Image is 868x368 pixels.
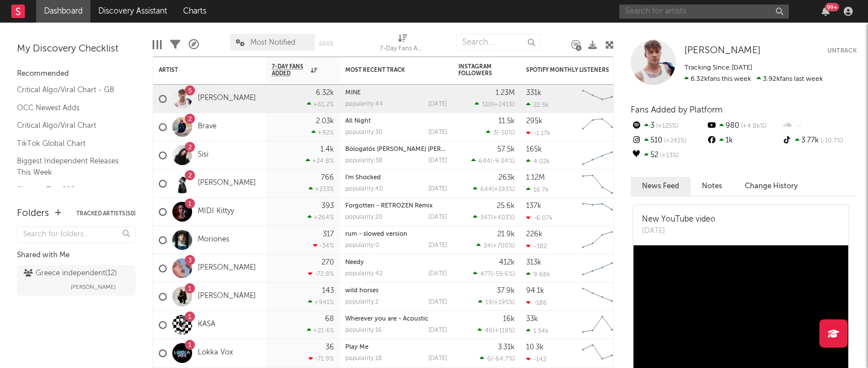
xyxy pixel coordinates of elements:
span: -64.7 % [493,356,513,362]
button: Untrack [827,45,857,57]
div: -1.17k [526,129,550,137]
span: +700 % [493,243,513,249]
button: Change History [734,177,809,196]
div: +941 % [308,298,334,306]
div: 6.32k [316,89,334,97]
div: +264 % [307,214,334,221]
div: 36 [325,344,334,351]
a: Sisi [198,150,209,160]
button: Save [319,41,333,47]
span: +195 % [494,300,513,306]
input: Search... [456,34,541,51]
div: ( ) [475,101,515,108]
svg: Chart title [577,339,628,367]
div: [DATE] [428,158,447,164]
div: wild horses [345,288,447,294]
a: [PERSON_NAME] [198,263,256,273]
div: popularity: 0 [345,243,379,249]
div: 7-Day Fans Added (7-Day Fans Added) [380,42,425,56]
div: [DATE] [428,327,447,334]
div: [DATE] [428,186,447,192]
svg: Chart title [577,226,628,254]
div: 33k [526,315,538,323]
div: Play Me [345,344,447,350]
div: 4.02k [526,158,550,165]
div: Folders [17,207,49,220]
a: Greece independent(12)[PERSON_NAME] [17,265,136,296]
span: 644 [480,187,492,193]
span: +125 % [654,123,678,129]
div: popularity: 40 [345,186,383,192]
div: 3 [631,119,706,133]
div: [DATE] [428,101,447,107]
div: 3.31k [498,344,515,351]
svg: Chart title [577,311,628,339]
svg: Chart title [577,254,628,283]
div: popularity: 30 [345,129,383,136]
div: ( ) [478,298,515,306]
span: -9.04 % [492,158,513,164]
span: [PERSON_NAME] [71,280,116,294]
a: rum - slowed version [345,231,407,237]
a: I'm Shocked [345,175,381,181]
div: [DATE] [428,243,447,249]
div: 313k [526,259,541,266]
div: +92 % [311,129,334,136]
div: Greece independent ( 12 ) [24,267,117,280]
div: popularity: 38 [345,158,383,164]
span: +241 % [662,138,687,144]
div: ( ) [476,242,515,249]
div: Bólogatós Anya Mondd Meg [345,146,447,153]
div: MINE [345,90,447,96]
div: ( ) [486,129,515,136]
div: [DATE] [642,226,715,237]
span: Fans Added by Platform [631,106,723,114]
a: [PERSON_NAME] [198,94,256,103]
span: -50 % [498,130,513,136]
div: Needy [345,259,447,266]
div: Filters [170,28,180,61]
a: Moriones [198,235,229,245]
a: Forgotten - RETROZEN Remix [345,203,433,209]
a: Wherever you are - Acoustic [345,316,428,322]
a: KASA [198,320,215,330]
div: +24.8 % [306,157,334,164]
a: [PERSON_NAME] [684,45,761,57]
span: 6 [487,356,491,362]
div: -34 % [313,242,334,249]
div: 7-Day Fans Added (7-Day Fans Added) [380,28,425,61]
span: 6.32k fans this week [684,76,751,83]
div: 263k [498,174,515,181]
span: 3 [493,130,497,136]
span: +4.8k % [739,123,766,129]
div: 1k [706,133,781,148]
a: Critical Algo/Viral Chart [17,119,124,132]
div: 143 [322,287,334,295]
span: [PERSON_NAME] [684,46,761,55]
div: popularity: 44 [345,101,383,107]
div: 270 [322,259,334,266]
span: Most Notified [250,39,296,46]
div: [DATE] [428,356,447,362]
div: Most Recent Track [345,67,430,73]
div: 3.77k [782,133,857,148]
span: 24 [484,243,491,249]
a: Lokka Vox [198,348,233,358]
div: 94.1k [526,287,544,295]
div: Instagram Followers [458,63,498,77]
div: Recommended [17,67,136,81]
button: 99+ [822,7,830,16]
div: 1.54k [526,327,549,335]
span: +193 % [494,187,513,193]
div: popularity: 18 [345,356,382,362]
a: Critical Algo/Viral Chart - GB [17,84,124,96]
a: Biggest Independent Releases This Week [17,155,124,178]
div: ( ) [478,327,515,334]
a: TikTok Global Chart [17,137,124,150]
div: -142 [526,356,546,363]
div: 1.4k [320,146,334,153]
input: Search for folders... [17,227,136,243]
div: I'm Shocked [345,175,447,181]
div: [DATE] [428,129,447,136]
div: +21.4 % [307,327,334,334]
